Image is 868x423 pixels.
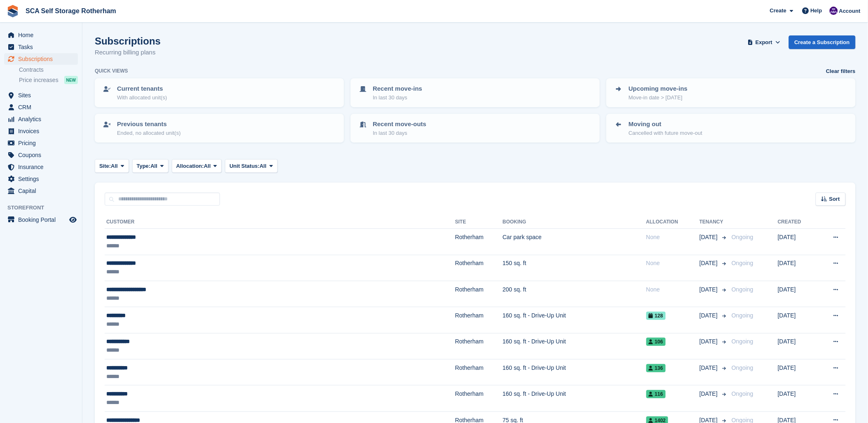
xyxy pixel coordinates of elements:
[629,129,702,137] p: Cancelled with future move-out
[19,76,58,84] span: Price increases
[607,115,855,142] a: Moving out Cancelled with future move-out
[732,312,753,319] span: Ongoing
[646,285,700,294] div: None
[732,286,753,293] span: Ongoing
[503,255,646,281] td: 150 sq. ft
[646,364,666,372] span: 136
[96,79,343,106] a: Current tenants With allocated unit(s)
[646,259,700,268] div: None
[373,129,426,137] p: In last 30 days
[172,159,222,173] button: Allocation: All
[746,35,782,49] button: Export
[455,333,503,359] td: Rotherham
[373,94,422,102] p: In last 30 days
[756,38,772,47] span: Export
[373,84,422,94] p: Recent move-ins
[732,338,753,345] span: Ongoing
[700,285,719,294] span: [DATE]
[778,229,817,255] td: [DATE]
[4,161,78,173] a: menu
[778,307,817,333] td: [DATE]
[4,53,78,65] a: menu
[778,333,817,359] td: [DATE]
[770,7,786,15] span: Create
[68,215,78,225] a: Preview store
[18,29,68,41] span: Home
[826,67,856,75] a: Clear filters
[95,48,161,57] p: Recurring billing plans
[18,125,68,137] span: Invoices
[117,129,181,137] p: Ended, no allocated unit(s)
[4,101,78,113] a: menu
[4,185,78,197] a: menu
[732,234,753,240] span: Ongoing
[373,120,426,129] p: Recent move-outs
[64,76,78,84] div: NEW
[4,29,78,41] a: menu
[778,216,817,229] th: Created
[700,233,719,242] span: [DATE]
[18,149,68,161] span: Coupons
[503,216,646,229] th: Booking
[7,204,82,212] span: Storefront
[137,162,151,170] span: Type:
[789,35,856,49] a: Create a Subscription
[18,214,68,226] span: Booking Portal
[351,79,599,106] a: Recent move-ins In last 30 days
[503,360,646,385] td: 160 sq. ft - Drive-Up Unit
[4,137,78,149] a: menu
[18,161,68,173] span: Insurance
[117,120,181,129] p: Previous tenants
[19,66,78,74] a: Contracts
[646,390,666,398] span: 116
[829,195,840,203] span: Sort
[22,4,119,18] a: SCA Self Storage Rotherham
[778,255,817,281] td: [DATE]
[700,311,719,320] span: [DATE]
[18,41,68,53] span: Tasks
[503,281,646,307] td: 200 sq. ft
[700,337,719,346] span: [DATE]
[503,307,646,333] td: 160 sq. ft - Drive-Up Unit
[830,7,838,15] img: Kelly Neesham
[99,162,111,170] span: Site:
[4,149,78,161] a: menu
[4,173,78,185] a: menu
[629,84,688,94] p: Upcoming move-ins
[117,94,167,102] p: With allocated unit(s)
[4,41,78,53] a: menu
[18,53,68,65] span: Subscriptions
[455,255,503,281] td: Rotherham
[150,162,157,170] span: All
[18,89,68,101] span: Sites
[646,216,700,229] th: Allocation
[503,333,646,359] td: 160 sq. ft - Drive-Up Unit
[95,159,129,173] button: Site: All
[4,214,78,226] a: menu
[18,185,68,197] span: Capital
[18,137,68,149] span: Pricing
[455,385,503,411] td: Rotherham
[732,260,753,266] span: Ongoing
[95,35,161,47] h1: Subscriptions
[732,390,753,397] span: Ongoing
[778,385,817,411] td: [DATE]
[225,159,277,173] button: Unit Status: All
[229,162,260,170] span: Unit Status:
[455,360,503,385] td: Rotherham
[778,281,817,307] td: [DATE]
[96,115,343,142] a: Previous tenants Ended, no allocated unit(s)
[646,338,666,346] span: 106
[646,312,666,320] span: 128
[111,162,118,170] span: All
[455,281,503,307] td: Rotherham
[351,115,599,142] a: Recent move-outs In last 30 days
[18,173,68,185] span: Settings
[455,307,503,333] td: Rotherham
[204,162,211,170] span: All
[455,229,503,255] td: Rotherham
[778,360,817,385] td: [DATE]
[503,385,646,411] td: 160 sq. ft - Drive-Up Unit
[700,364,719,372] span: [DATE]
[117,84,167,94] p: Current tenants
